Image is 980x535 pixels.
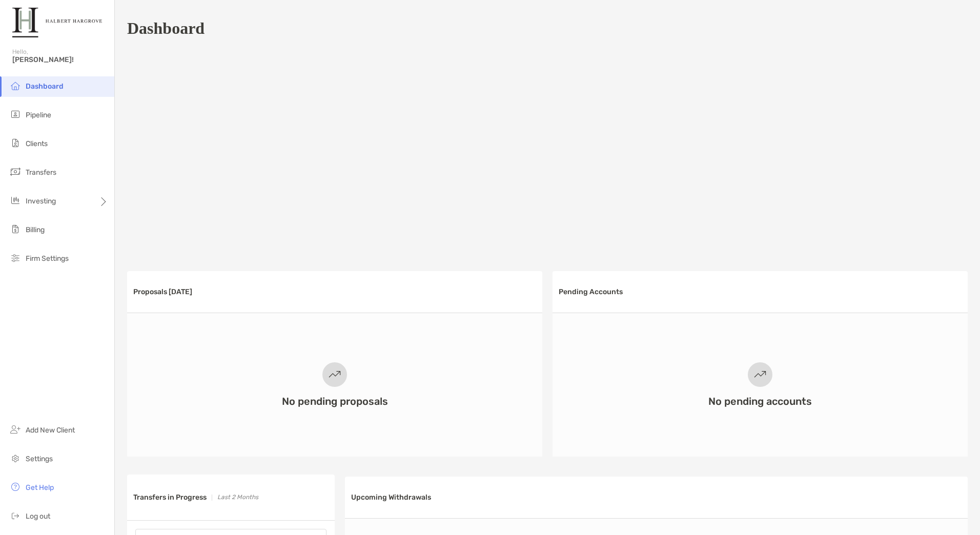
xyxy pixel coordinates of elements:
[9,166,22,178] img: transfers icon
[133,287,192,296] h3: Proposals [DATE]
[26,455,53,463] span: Settings
[9,509,22,522] img: logout icon
[9,423,22,436] img: add_new_client icon
[351,493,431,502] h3: Upcoming Withdrawals
[26,512,50,521] span: Log out
[26,197,56,205] span: Investing
[133,493,207,502] h3: Transfers in Progress
[9,194,22,207] img: investing icon
[217,491,258,504] p: Last 2 Months
[708,395,812,407] h3: No pending accounts
[9,137,22,149] img: clients icon
[26,168,56,177] span: Transfers
[26,111,51,119] span: Pipeline
[9,223,22,235] img: billing icon
[9,79,22,92] img: dashboard icon
[26,254,69,263] span: Firm Settings
[9,108,22,120] img: pipeline icon
[26,483,54,492] span: Get Help
[9,481,22,493] img: get-help icon
[12,55,108,64] span: [PERSON_NAME]!
[559,287,623,296] h3: Pending Accounts
[12,4,102,41] img: Zoe Logo
[26,82,64,91] span: Dashboard
[127,19,205,38] h1: Dashboard
[26,139,48,148] span: Clients
[282,395,388,407] h3: No pending proposals
[9,452,22,464] img: settings icon
[26,225,45,234] span: Billing
[26,426,75,435] span: Add New Client
[9,252,22,264] img: firm-settings icon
